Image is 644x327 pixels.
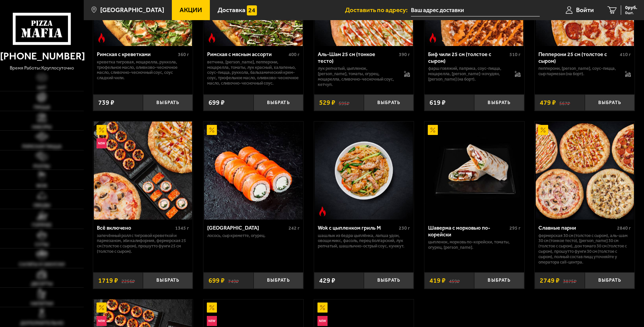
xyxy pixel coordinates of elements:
span: 699 ₽ [209,99,225,106]
img: Шаверма с морковью по-корейски [425,122,523,220]
a: АкционныйШаверма с морковью по-корейски [424,122,524,220]
img: Акционный [317,302,328,313]
img: Острое блюдо [317,206,328,217]
span: Римская пицца [22,144,62,149]
p: пепперони, [PERSON_NAME], соус-пицца, сыр пармезан (на борт). [538,66,618,77]
img: Акционный [97,125,107,135]
p: цыпленок, морковь по-корейски, томаты, огурец, [PERSON_NAME]. [428,239,521,250]
span: Пицца [34,105,50,110]
img: Острое блюдо [97,33,107,43]
img: Акционный [97,302,107,313]
span: 360 г [178,52,189,57]
img: Акционный [207,125,217,135]
a: АкционныйФиладельфия [203,122,303,220]
span: Наборы [32,125,52,130]
p: ветчина, [PERSON_NAME], пепперони, моцарелла, томаты, лук красный, халапеньо, соус-пицца, руккола... [207,59,300,86]
span: Дополнительно [20,321,64,326]
span: 400 г [289,52,300,57]
button: Выбрать [143,94,193,111]
input: Ваш адрес доставки [411,4,540,16]
span: 510 г [509,52,521,57]
span: 1719 ₽ [98,277,118,284]
button: Выбрать [143,272,193,289]
div: Wok с цыпленком гриль M [318,225,397,231]
s: 595 ₽ [339,99,349,106]
button: Выбрать [585,94,635,111]
img: Акционный [538,125,548,135]
div: Римская с мясным ассорти [207,51,287,57]
div: Римская с креветками [97,51,177,57]
span: Обеды [33,203,50,208]
s: 3875 ₽ [563,277,576,284]
span: Супы [35,242,49,247]
span: 295 г [509,225,521,231]
img: Акционный [428,125,438,135]
img: Славные парни [536,122,634,220]
div: Шаверма с морковью по-корейски [428,225,508,237]
div: Биф чили 25 см (толстое с сыром) [428,51,508,64]
p: фарш говяжий, паприка, соус-пицца, моцарелла, [PERSON_NAME]-кочудян, [PERSON_NAME] (на борт). [428,66,508,82]
button: Выбрать [364,94,414,111]
span: Доставка [218,7,245,13]
div: Славные парни [538,225,615,231]
s: 459 ₽ [449,277,460,284]
span: 429 ₽ [319,277,335,284]
img: Новинка [207,316,217,326]
span: Горячее [32,223,52,228]
span: 479 ₽ [540,99,556,106]
img: Wok с цыпленком гриль M [315,122,413,220]
span: 699 ₽ [209,277,225,284]
img: Острое блюдо [207,33,217,43]
p: лосось, Сыр креметте, огурец. [207,233,300,238]
s: 567 ₽ [559,99,570,106]
span: 410 г [620,52,631,57]
span: 1345 г [175,225,189,231]
img: 15daf4d41897b9f0e9f617042186c801.svg [247,5,257,15]
p: Запечённый ролл с тигровой креветкой и пармезаном, Эби Калифорния, Фермерская 25 см (толстое с сы... [97,233,189,254]
span: Салаты и закуски [19,262,65,267]
p: Фермерская 30 см (толстое с сыром), Аль-Шам 30 см (тонкое тесто), [PERSON_NAME] 30 см (толстое с ... [538,233,631,265]
p: лук репчатый, цыпленок, [PERSON_NAME], томаты, огурец, моцарелла, сливочно-чесночный соус, кетчуп. [318,66,397,87]
p: шашлык из бедра цыплёнка, лапша удон, овощи микс, фасоль, перец болгарский, лук репчатый, шашлычн... [318,233,410,249]
span: 390 г [399,52,410,57]
span: Роллы [33,164,50,169]
button: Выбрать [585,272,635,289]
button: Выбрать [254,94,303,111]
span: Десерты [31,281,53,286]
s: 749 ₽ [228,277,239,284]
span: 230 г [399,225,410,231]
div: Всё включено [97,225,174,231]
img: Филадельфия [204,122,302,220]
img: Всё включено [94,122,192,220]
div: Пепперони 25 см (толстое с сыром) [538,51,618,64]
span: 0 руб. [625,5,637,10]
span: Хит [37,85,46,90]
button: Выбрать [254,272,303,289]
a: АкционныйСлавные парни [535,122,635,220]
button: Выбрать [474,94,524,111]
button: Выбрать [474,272,524,289]
div: Аль-Шам 25 см (тонкое тесто) [318,51,397,64]
img: Новинка [97,138,107,148]
span: Напитки [31,301,53,306]
div: [GEOGRAPHIC_DATA] [207,225,287,231]
span: 419 ₽ [429,277,446,284]
a: АкционныйНовинкаВсё включено [93,122,193,220]
p: креветка тигровая, моцарелла, руккола, трюфельное масло, оливково-чесночное масло, сливочно-чесно... [97,59,189,81]
span: Войти [576,7,594,13]
a: Острое блюдоWok с цыпленком гриль M [314,122,414,220]
span: 529 ₽ [319,99,335,106]
span: 2749 ₽ [540,277,560,284]
img: Новинка [97,316,107,326]
span: 739 ₽ [98,99,114,106]
span: 242 г [289,225,300,231]
button: Выбрать [364,272,414,289]
span: 0 шт. [625,11,637,15]
img: Новинка [317,316,328,326]
span: 619 ₽ [429,99,446,106]
s: 2256 ₽ [121,277,135,284]
img: Острое блюдо [428,33,438,43]
span: WOK [36,183,47,188]
span: [GEOGRAPHIC_DATA] [100,7,164,13]
span: Акции [180,7,202,13]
